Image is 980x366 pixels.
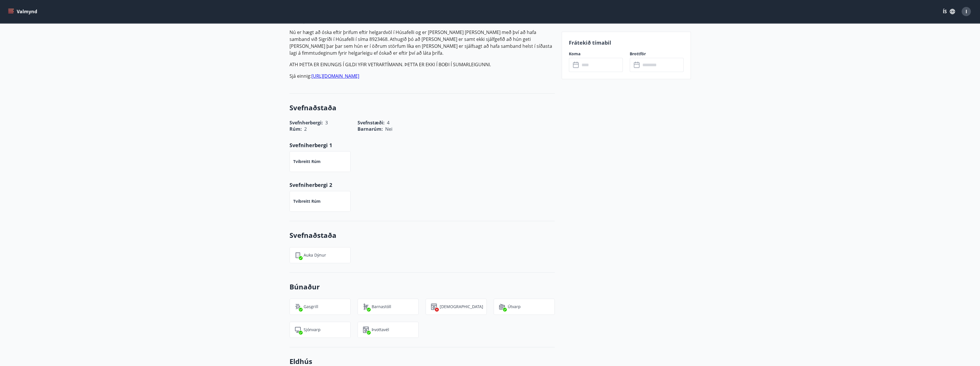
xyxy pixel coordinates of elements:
img: hddCLTAnxqFUMr1fxmbGG8zWilo2syolR0f9UjPn.svg [430,303,437,310]
a: [URL][DOMAIN_NAME] [311,73,359,79]
p: Nú er hægt að óska eftir þrifum eftir helgardvöl í Húsafelli og er [PERSON_NAME] [PERSON_NAME] me... [289,29,555,56]
button: ÍS [940,6,958,17]
span: 2 [304,126,307,132]
p: [DEMOGRAPHIC_DATA] [440,304,483,310]
span: Rúm : [289,126,302,132]
img: HjsXMP79zaSHlY54vW4Et0sdqheuFiP1RYfGwuXf.svg [499,303,505,310]
button: menu [7,6,39,17]
img: mAminyBEY3mRTAfayxHTq5gfGd6GwGu9CEpuJRvg.svg [294,326,301,333]
p: Frátekið tímabil [569,39,684,46]
p: Tvíbreitt rúm [293,159,321,164]
p: Gasgrill [304,304,318,310]
img: ueKdiFyjN6McNAXoxfFkZpfw4q70bQ2TVaLPmjE5.svg [294,252,301,259]
h3: Svefnaðstaða [289,230,555,240]
p: ATH ÞETTA ER EINUNGIS Í GILDI YFIR VETRARTÍMANN. ÞETTA ER EKKI Í BOÐI Í SUMARLEIGUNNI. [289,61,555,68]
h3: Svefnaðstaða [289,103,555,113]
p: Þvottavél [372,327,389,333]
p: Auka dýnur [304,252,326,258]
span: I [966,8,967,15]
p: Svefniherbergi 2 [289,181,555,189]
img: ro1VYixuww4Qdd7lsw8J65QhOwJZ1j2DOUyXo3Mt.svg [362,303,369,310]
span: Nei [385,126,392,132]
h3: Búnaður [289,282,555,292]
span: Barnarúm : [358,126,383,132]
img: ZXjrS3QKesehq6nQAPjaRuRTI364z8ohTALB4wBr.svg [294,303,301,310]
p: Sjónvarp [304,327,321,333]
button: I [959,5,973,18]
p: Barnastóll [372,304,391,310]
p: Sjá einnig: [289,73,555,79]
p: Tvíbreitt rúm [293,198,321,204]
label: Koma [569,51,623,57]
p: Svefniherbergi 1 [289,141,555,149]
label: Brottför [630,51,684,57]
img: Dl16BY4EX9PAW649lg1C3oBuIaAsR6QVDQBO2cTm.svg [362,326,369,333]
p: Útvarp [508,304,521,310]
